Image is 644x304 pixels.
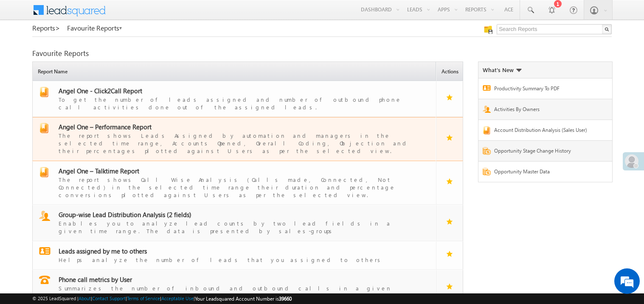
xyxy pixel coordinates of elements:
img: report [39,87,49,97]
span: Your Leadsquared Account Number is [195,296,292,302]
a: Productivity Summary To PDF [494,85,593,95]
span: Leads assigned by me to others [59,247,147,255]
a: Reports> [32,24,60,32]
span: Angel One - Click2Call Report [59,86,142,95]
div: Enables you to analyze lead counts by two lead fields in a given time range. The data is presente... [59,219,420,235]
span: © 2025 LeadSquared | | | | | [32,295,292,303]
img: report [39,123,49,133]
img: Report [483,106,491,113]
span: Angel One – Performance Report [59,123,152,131]
a: report Group-wise Lead Distribution Analysis (2 fields)Enables you to analyze lead counts by two ... [37,211,432,235]
img: Report [483,126,491,134]
a: report Leads assigned by me to othersHelps analyze the number of leads that you assigned to others [37,247,432,264]
span: Actions [439,63,463,81]
a: Opportunity Master Data [494,168,593,178]
input: Search Reports [497,24,612,34]
a: report Angel One – Performance ReportThe report shows Leads Assigned by automation and managers i... [37,123,432,155]
img: report [39,247,51,255]
img: What's new [516,69,522,72]
span: Report Name [35,63,436,81]
img: Manage all your saved reports! [484,25,492,34]
a: Contact Support [92,296,126,301]
span: 39660 [279,296,292,302]
a: Account Distribution Analysis (Sales User) [494,126,593,136]
a: report Angel One - Click2Call ReportTo get the number of leads assigned and number of outbound ph... [37,87,432,111]
div: The report shows Call Wise Analysis (Calls made, Connected, Not Connected) in the selected time r... [59,175,420,199]
span: > [55,23,60,33]
a: Opportunity Stage Change History [494,147,593,157]
span: Group-wise Lead Distribution Analysis (2 fields) [59,210,191,219]
a: Terms of Service [127,296,160,301]
div: The report shows Leads Assigned by automation and managers in the selected time range, Accounts O... [59,131,420,155]
span: Phone call metrics by User [59,275,132,284]
a: Acceptable Use [161,296,194,301]
a: report Phone call metrics by UserSummarizes the number of inbound and outbound calls in a given t... [37,276,432,300]
div: To get the number of leads assigned and number of outbound phone call activities done out of the ... [59,95,420,111]
div: What's New [483,66,522,74]
img: Report [483,85,491,91]
img: report [39,276,50,284]
img: report [39,211,50,221]
a: Activities By Owners [494,106,593,115]
img: report [39,167,49,177]
a: Favourite Reports [67,24,123,32]
a: About [79,296,91,301]
img: Report [483,147,491,155]
a: report Angel One – Talktime ReportThe report shows Call Wise Analysis (Calls made, Connected, Not... [37,167,432,199]
div: Favourite Reports [32,50,612,57]
img: Report [483,168,491,176]
span: Angel One – Talktime Report [59,167,139,175]
div: Summarizes the number of inbound and outbound calls in a given timeperiod by users [59,284,420,300]
div: Helps analyze the number of leads that you assigned to others [59,255,420,264]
